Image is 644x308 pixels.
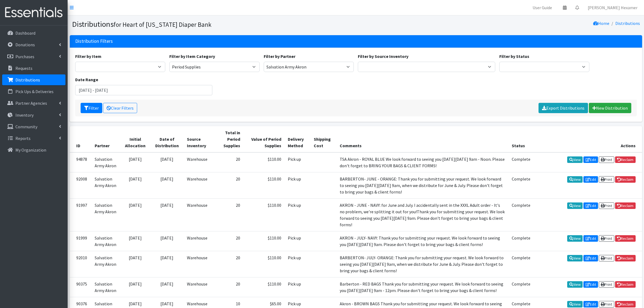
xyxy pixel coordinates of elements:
a: View [567,156,583,163]
td: 20 [214,172,243,198]
a: Reclaim [615,235,636,242]
td: $110.00 [243,152,285,172]
td: 92010 [70,251,91,277]
td: Warehouse [184,198,214,231]
a: View [567,281,583,288]
td: [DATE] [150,172,184,198]
td: Warehouse [184,172,214,198]
a: Print [599,235,614,242]
label: Date Range [75,76,98,83]
td: 92008 [70,172,91,198]
a: New Distribution [589,103,631,113]
td: Salvation Army Akron [91,251,120,277]
td: Complete [508,152,534,172]
th: Comments [336,126,509,152]
p: Distributions [15,77,40,83]
a: View [567,176,583,183]
td: [DATE] [150,198,184,231]
td: 20 [214,152,243,172]
a: Reclaim [615,176,636,183]
th: ID [70,126,91,152]
td: Pick up [285,251,311,277]
td: Salvation Army Akron [91,172,120,198]
td: Complete [508,172,534,198]
td: $110.00 [243,198,285,231]
label: Filter by Item Category [169,53,215,60]
h3: Distribution Filters [75,38,113,44]
td: Complete [508,198,534,231]
a: Edit [583,281,598,288]
a: View [567,255,583,261]
td: [DATE] [150,251,184,277]
td: AKRON - JUNE - NAVY: for June and July. I accidentally sent in the XXXL Adult order - It's no pro... [336,198,509,231]
td: $110.00 [243,251,285,277]
p: Donations [15,42,35,47]
td: Warehouse [184,152,214,172]
p: Purchases [15,54,34,59]
td: Complete [508,251,534,277]
a: Print [599,255,614,261]
td: Warehouse [184,231,214,251]
a: Pick Ups & Deliveries [2,86,65,97]
td: [DATE] [120,198,150,231]
th: Shipping Cost [311,126,336,152]
a: [PERSON_NAME] Hexamer [583,2,642,13]
td: [DATE] [120,231,150,251]
a: Purchases [2,51,65,62]
a: View [567,235,583,242]
td: 20 [214,251,243,277]
td: Complete [508,277,534,297]
a: View [567,202,583,209]
p: Partner Agencies [15,100,47,106]
th: Status [508,126,534,152]
label: Filter by Status [499,53,529,60]
label: Filter by Item [75,53,101,60]
p: Community [15,124,37,129]
th: Initial Allocation [120,126,150,152]
td: Pick up [285,152,311,172]
a: Partner Agencies [2,98,65,109]
a: Home [593,21,609,26]
a: Clear Filters [103,103,137,113]
a: Print [599,202,614,209]
label: Filter by Partner [264,53,295,60]
a: Donations [2,39,65,50]
td: Complete [508,231,534,251]
a: Print [599,301,614,307]
p: Requests [15,65,32,71]
td: $110.00 [243,277,285,297]
td: $110.00 [243,231,285,251]
td: [DATE] [150,152,184,172]
td: Salvation Army Akron [91,277,120,297]
a: Edit [583,176,598,183]
a: Community [2,121,65,132]
td: [DATE] [120,152,150,172]
a: Export Distributions [539,103,588,113]
td: [DATE] [150,277,184,297]
td: 20 [214,198,243,231]
th: Date of Distribution [150,126,184,152]
th: Value of Period Supplies [243,126,285,152]
a: Edit [583,235,598,242]
td: Salvation Army Akron [91,198,120,231]
small: for Heart of [US_STATE] Diaper Bank [114,21,212,28]
td: Barberton - RED BAGS Thank you for submitting your request. We look forward to seeing you [DATE][... [336,277,509,297]
th: Partner [91,126,120,152]
a: Reports [2,133,65,144]
p: My Organization [15,147,46,153]
td: 20 [214,231,243,251]
a: Reclaim [615,255,636,261]
td: [DATE] [120,277,150,297]
td: AKRON - JULY- NAVY: Thank you for submitting your request. We look forward to seeing you [DATE][D... [336,231,509,251]
a: Print [599,156,614,163]
a: Inventory [2,110,65,120]
a: User Guide [528,2,556,13]
td: Pick up [285,198,311,231]
td: 94878 [70,152,91,172]
td: Pick up [285,277,311,297]
a: My Organization [2,145,65,155]
td: [DATE] [150,231,184,251]
td: 20 [214,277,243,297]
th: Delivery Method [285,126,311,152]
p: Dashboard [15,30,35,36]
